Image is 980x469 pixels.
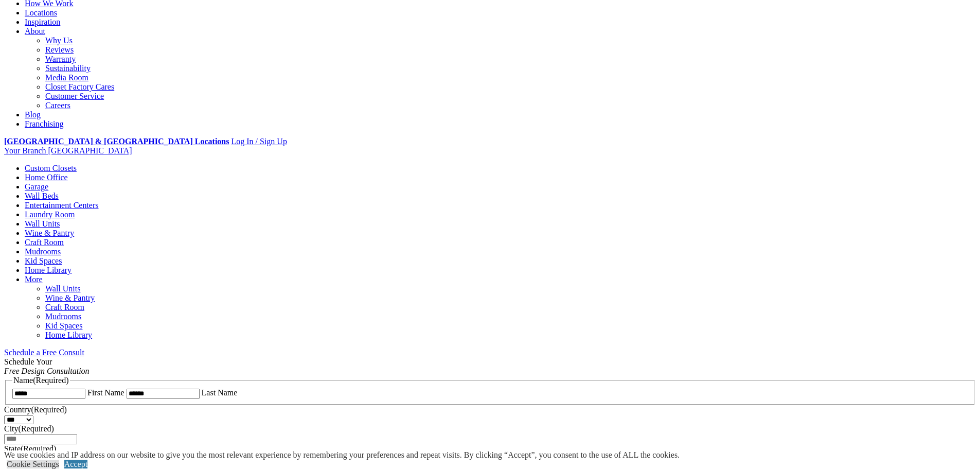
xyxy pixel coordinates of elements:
em: Free Design Consultation [4,367,90,375]
a: Media Room [45,73,88,82]
span: (Required) [19,424,54,433]
label: State [4,444,56,453]
legend: Name [12,376,70,385]
a: Warranty [45,55,76,63]
a: Customer Service [45,92,104,100]
span: (Required) [33,376,68,385]
a: Craft Room [25,238,64,247]
a: Locations [25,8,57,17]
label: Country [4,405,67,414]
a: Wall Beds [25,192,59,200]
a: Home Library [25,266,72,274]
a: Log In / Sign Up [231,137,287,146]
a: Custom Closets [25,164,77,172]
span: (Required) [21,444,56,453]
a: About [25,27,45,36]
a: Blog [25,110,41,119]
span: (Required) [31,405,66,414]
a: Reviews [45,45,74,54]
a: Accept [64,460,87,468]
a: Why Us [45,36,73,45]
a: Wine & Pantry [25,229,74,237]
a: Home Office [25,173,68,182]
div: We use cookies and IP address on our website to give you the most relevant experience by remember... [4,450,680,460]
a: Mudrooms [25,247,61,256]
label: First Name [87,388,124,397]
a: Kid Spaces [45,321,82,330]
a: Cookie Settings [7,460,59,468]
a: Wall Units [45,284,80,293]
a: Craft Room [45,303,84,311]
span: Schedule Your [4,357,90,375]
a: Careers [45,101,70,110]
span: [GEOGRAPHIC_DATA] [48,146,132,155]
a: Garage [25,182,48,191]
a: Sustainability [45,64,91,73]
label: City [4,424,54,433]
a: Inspiration [25,18,60,26]
a: Wine & Pantry [45,293,95,302]
a: Franchising [25,119,64,128]
a: Laundry Room [25,210,75,219]
a: Kid Spaces [25,256,62,265]
a: Schedule a Free Consult (opens a dropdown menu) [4,348,84,357]
a: [GEOGRAPHIC_DATA] & [GEOGRAPHIC_DATA] Locations [4,137,229,146]
a: More menu text will display only on big screen [25,275,43,284]
a: Your Branch [GEOGRAPHIC_DATA] [4,146,132,155]
a: Closet Factory Cares [45,82,114,91]
a: Entertainment Centers [25,201,99,210]
a: Mudrooms [45,312,81,321]
a: Home Library [45,331,92,339]
a: Wall Units [25,219,60,228]
label: Last Name [202,388,238,397]
span: Your Branch [4,146,46,155]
